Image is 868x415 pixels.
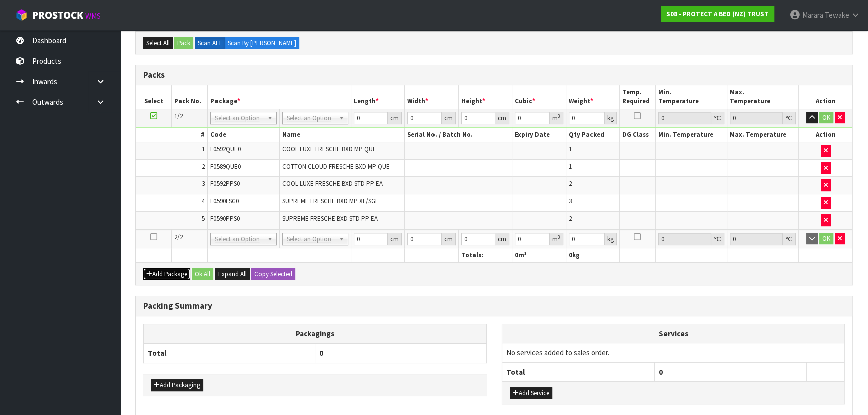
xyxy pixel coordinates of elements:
[442,233,456,245] div: cm
[659,367,663,377] span: 0
[202,179,205,188] span: 3
[351,85,404,109] th: Length
[207,128,279,142] th: Code
[802,10,823,20] span: Marara
[605,233,617,245] div: kg
[819,112,833,124] button: OK
[495,112,509,124] div: cm
[144,324,487,344] th: Packagings
[512,128,566,142] th: Expiry Date
[510,387,552,399] button: Add Service
[569,179,572,188] span: 2
[144,343,315,363] th: Total
[502,343,844,362] td: No services added to sales order.
[143,70,845,80] h3: Packs
[502,324,844,343] th: Services
[495,233,509,245] div: cm
[512,248,566,262] th: m³
[442,112,456,124] div: cm
[819,233,833,245] button: OK
[569,162,572,171] span: 1
[215,233,263,245] span: Select an Option
[783,233,796,245] div: ℃
[202,214,205,223] span: 5
[143,268,190,280] button: Add Package
[459,85,512,109] th: Height
[502,362,655,381] th: Total
[783,112,796,124] div: ℃
[32,9,83,22] span: ProStock
[656,85,727,109] th: Min. Temperature
[192,268,213,280] button: Ok All
[459,248,512,262] th: Totals:
[404,85,458,109] th: Width
[388,233,402,245] div: cm
[143,37,173,49] button: Select All
[202,162,205,171] span: 2
[195,37,225,49] label: Scan ALL
[711,112,724,124] div: ℃
[287,233,335,245] span: Select an Option
[202,145,205,153] span: 1
[558,234,560,240] sup: 3
[210,145,241,153] span: F0592QUE0
[569,145,572,153] span: 1
[251,268,295,280] button: Copy Selected
[215,112,263,124] span: Select an Option
[174,37,193,49] button: Pack
[225,37,299,49] label: Scan By [PERSON_NAME]
[825,10,849,20] span: Tewake
[218,270,247,278] span: Expand All
[569,251,572,259] span: 0
[515,251,518,259] span: 0
[282,162,390,171] span: COTTON CLOUD FRESCHE BXD MP QUE
[282,197,378,205] span: SUPREME FRESCHE BXD MP XL/SGL
[15,9,28,21] img: cube-alt.png
[558,113,560,119] sup: 3
[727,85,799,109] th: Max. Temperature
[711,233,724,245] div: ℃
[143,301,845,311] h3: Packing Summary
[207,85,351,109] th: Package
[282,179,383,188] span: COOL LUXE FRESCHE BXD STD PP EA
[569,197,572,205] span: 3
[512,85,566,109] th: Cubic
[215,268,250,280] button: Expand All
[799,128,852,142] th: Action
[85,11,101,21] small: WMS
[210,214,240,223] span: F0590PPS0
[661,6,774,22] a: S08 - PROTECT A BED (NZ) TRUST
[210,197,239,205] span: F0590LSG0
[174,233,183,241] span: 2/2
[550,112,563,124] div: m
[619,128,656,142] th: DG Class
[282,214,378,223] span: SUPREME FRESCHE BXD STD PP EA
[151,379,203,391] button: Add Packaging
[210,162,241,171] span: F0589QUE0
[566,248,619,262] th: kg
[404,128,512,142] th: Serial No. / Batch No.
[174,112,183,120] span: 1/2
[550,233,563,245] div: m
[136,85,172,109] th: Select
[172,85,208,109] th: Pack No.
[202,197,205,205] span: 4
[279,128,404,142] th: Name
[656,128,727,142] th: Min. Temperature
[566,85,619,109] th: Weight
[605,112,617,124] div: kg
[319,348,323,358] span: 0
[282,145,376,153] span: COOL LUXE FRESCHE BXD MP QUE
[287,112,335,124] span: Select an Option
[619,85,656,109] th: Temp. Required
[569,214,572,223] span: 2
[210,179,240,188] span: F0592PPS0
[566,128,619,142] th: Qty Packed
[136,128,207,142] th: #
[727,128,799,142] th: Max. Temperature
[799,85,852,109] th: Action
[388,112,402,124] div: cm
[666,10,769,18] strong: S08 - PROTECT A BED (NZ) TRUST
